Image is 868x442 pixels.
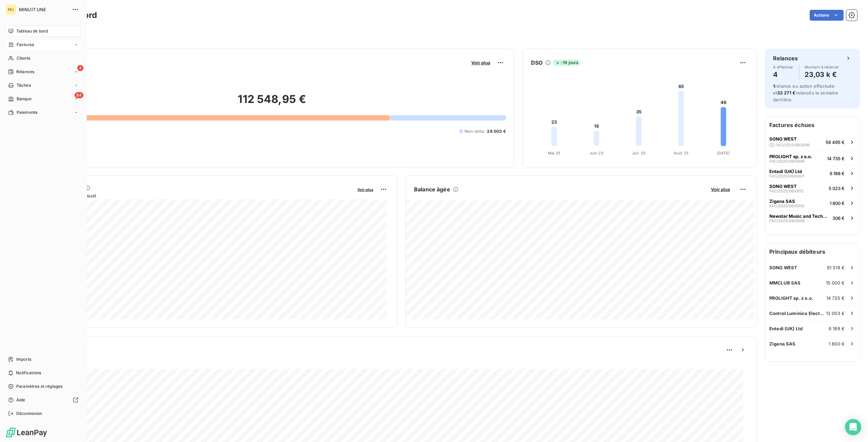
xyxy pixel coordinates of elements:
[414,185,450,193] h6: Balance âgée
[829,326,845,331] span: 6 188 €
[717,151,730,155] tspan: [DATE]
[769,169,802,174] span: Entedi (UK) Ltd
[830,171,845,176] span: 6 188 €
[805,69,839,80] h4: 23,03 k €
[765,210,860,225] button: Newstar Music and Technology Joint StockFAC/2025/08/0009306 €
[830,201,845,206] span: 1 800 €
[769,219,805,223] span: FAC/2025/08/0009
[469,60,492,66] button: Voir plus
[805,65,839,69] span: Montant à relancer
[487,128,506,134] span: 28 003 €
[709,186,732,192] button: Voir plus
[589,151,603,155] tspan: Juin 25
[769,311,826,316] span: Control Lumínico Electrónico S.A.S.
[827,156,845,161] span: 14 735 €
[77,65,83,71] span: 4
[826,295,845,301] span: 14 735 €
[38,92,506,113] h2: 112 548,95 €
[765,166,860,181] button: Entedi (UK) LtdFAC/2025/06/00076 188 €
[19,7,68,12] span: MINUIT UNE
[38,192,353,199] span: Chiffre d'affaires mensuel
[16,356,31,362] span: Imports
[826,311,845,316] span: 13 003 €
[769,136,797,142] span: SONO WEST
[17,109,37,115] span: Paiements
[773,83,775,89] span: 1
[553,60,580,66] span: -19 jours
[5,395,81,405] a: Aide
[769,295,813,301] span: PROLIGHT sp. z o.o.
[769,204,805,208] span: FAC/2025/06/0005
[810,10,844,21] button: Actions
[826,280,845,286] span: 15 000 €
[769,159,805,163] span: FAC/2025/09/0006
[75,92,83,98] span: 84
[832,215,845,221] span: 306 €
[769,280,801,286] span: MMCLUB SAS
[775,143,810,147] span: FAC/2025/06/0016
[773,65,793,69] span: À effectuer
[769,213,830,219] span: Newstar Music and Technology Joint Stock
[765,244,860,260] h6: Principaux débiteurs
[17,42,34,48] span: Factures
[465,128,484,134] span: Non-échu
[769,198,795,204] span: Zigana SAS
[829,186,845,191] span: 5 023 €
[765,133,860,151] button: SONO WESTFAC/2025/06/001656 495 €
[765,195,860,210] button: Zigana SASFAC/2025/06/00051 800 €
[632,151,646,155] tspan: Juil. 25
[773,69,793,80] h4: 4
[16,69,34,75] span: Relances
[16,411,42,417] span: Déconnexion
[357,187,373,192] span: Voir plus
[5,4,16,15] div: MU
[711,187,730,192] span: Voir plus
[5,427,47,438] img: Logo LeanPay
[773,54,798,62] h6: Relances
[548,151,560,155] tspan: Mai 25
[471,60,490,65] span: Voir plus
[16,28,48,34] span: Tableau de bord
[829,341,845,346] span: 1 800 €
[16,397,25,403] span: Aide
[769,326,803,331] span: Entedi (UK) Ltd
[673,151,688,155] tspan: Août 25
[769,189,804,193] span: FAC/2025/06/0012
[827,265,845,270] span: 61 518 €
[769,174,804,178] span: FAC/2025/06/0007
[17,96,32,102] span: Banque
[826,140,845,145] span: 56 495 €
[845,419,861,435] div: Open Intercom Messenger
[17,55,30,61] span: Clients
[769,341,796,346] span: Zigana SAS
[17,82,31,88] span: Tâches
[16,370,41,376] span: Notifications
[769,184,797,189] span: SONO WEST
[765,181,860,195] button: SONO WESTFAC/2025/06/00125 023 €
[765,117,860,133] h6: Factures échues
[773,83,838,102] span: relance ou action effectuée et relancés la semaine dernière.
[769,265,797,270] span: SONO WEST
[355,186,375,192] button: Voir plus
[769,154,812,159] span: PROLIGHT sp. z o.o.
[777,90,795,96] span: 33 271 €
[531,59,542,67] h6: DSO
[765,151,860,166] button: PROLIGHT sp. z o.o.FAC/2025/09/000614 735 €
[16,383,62,390] span: Paramètres et réglages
